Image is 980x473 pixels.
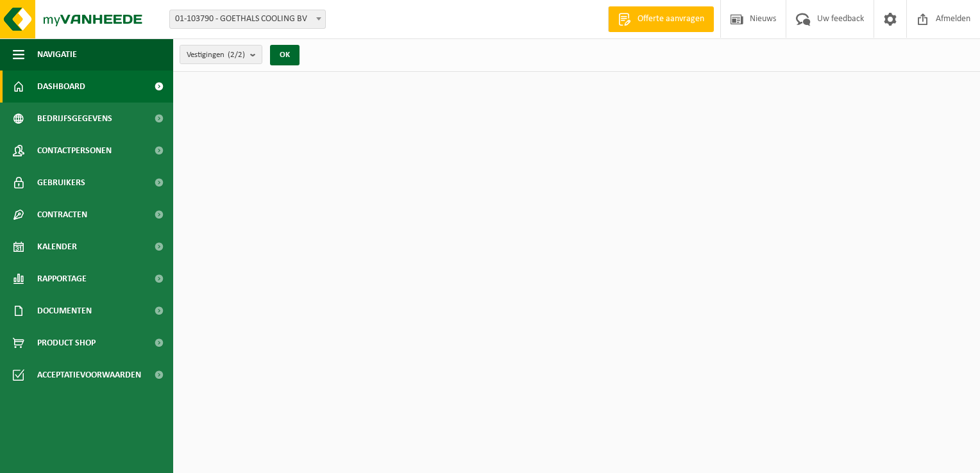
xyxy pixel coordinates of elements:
span: Bedrijfsgegevens [37,103,112,135]
span: Rapportage [37,263,87,295]
span: Vestigingen [187,46,245,65]
button: OK [270,45,300,65]
span: Acceptatievoorwaarden [37,359,141,391]
span: Navigatie [37,38,77,71]
span: 01-103790 - GOETHALS COOLING BV [170,10,325,28]
a: Offerte aanvragen [608,6,714,32]
span: Offerte aanvragen [634,13,707,26]
span: Contactpersonen [37,135,112,167]
span: Contracten [37,199,87,231]
span: Product Shop [37,327,96,359]
count: (2/2) [228,51,245,59]
span: Dashboard [37,71,85,103]
span: 01-103790 - GOETHALS COOLING BV [169,10,326,29]
span: Kalender [37,231,77,263]
span: Gebruikers [37,167,85,199]
button: Vestigingen(2/2) [180,45,262,64]
span: Documenten [37,295,92,327]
